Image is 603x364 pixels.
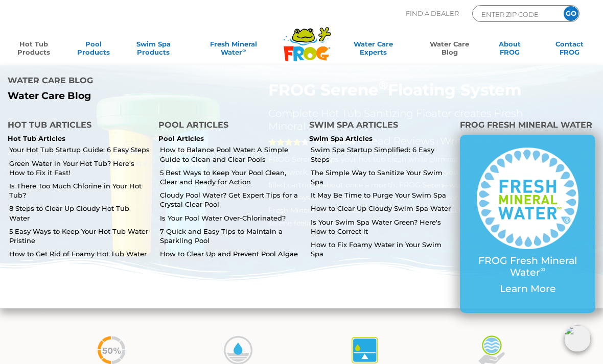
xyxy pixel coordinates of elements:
p: Find A Dealer [406,5,459,22]
a: Hot Tub Articles [8,134,65,142]
p: Learn More [477,283,578,295]
a: How to Get Rid of Foamy Hot Tub Water [9,249,151,258]
h4: Water Care Blog [8,73,294,90]
a: 7 Quick and Easy Tips to Maintain a Sparkling Pool [160,227,301,245]
a: FROG Fresh Mineral Water∞ Learn More [477,148,578,300]
a: How to Clear Up Cloudy Swim Spa Water [311,204,452,213]
a: Water CareExperts [334,40,413,60]
p: Water Care Blog [8,90,294,102]
input: GO [564,6,578,21]
h4: Swim Spa Articles [309,117,445,135]
a: AboutFROG [486,40,533,60]
h4: FROG Fresh Mineral Water [460,117,595,135]
a: How to Clear Up and Prevent Pool Algae [160,249,301,258]
a: 8 Steps to Clear Up Cloudy Hot Tub Water [9,204,151,222]
input: Zip Code Form [480,8,549,20]
sup: ∞ [242,47,246,53]
a: ContactFROG [546,40,593,60]
a: PoolProducts [70,40,117,60]
a: 5 Easy Ways to Keep Your Hot Tub Water Pristine [9,227,151,245]
img: openIcon [564,325,591,352]
a: How to Fix Foamy Water in Your Swim Spa [311,240,452,258]
a: Water CareBlog [426,40,473,60]
a: Swim SpaProducts [130,40,177,60]
a: Swim Spa Startup Simplified: 6 Easy Steps [311,145,452,163]
a: Is Your Swim Spa Water Green? Here's How to Correct it [311,217,452,236]
a: Fresh MineralWater∞ [190,40,277,60]
h4: Pool Articles [158,117,294,135]
a: Is There Too Much Chlorine in Your Hot Tub? [9,181,151,200]
p: FROG Fresh Mineral Water [477,255,578,279]
a: Cloudy Pool Water? Get Expert Tips for a Crystal Clear Pool [160,190,301,209]
a: It May Be Time to Purge Your Swim Spa [311,190,452,200]
h4: Hot Tub Articles [8,117,143,135]
a: Hot TubProducts [10,40,57,60]
a: How to Balance Pool Water: A Simple Guide to Clean and Clear Pools [160,145,301,163]
a: Your Hot Tub Startup Guide: 6 Easy Steps [9,145,151,154]
a: Green Water in Your Hot Tub? Here's How to Fix it Fast! [9,159,151,177]
a: Pool Articles [158,134,204,142]
a: Is Your Pool Water Over-Chlorinated? [160,213,301,223]
a: 5 Best Ways to Keep Your Pool Clean, Clear and Ready for Action [160,168,301,186]
a: Swim Spa Articles [309,134,373,142]
a: The Simple Way to Sanitize Your Swim Spa [311,168,452,186]
sup: ∞ [540,264,545,274]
